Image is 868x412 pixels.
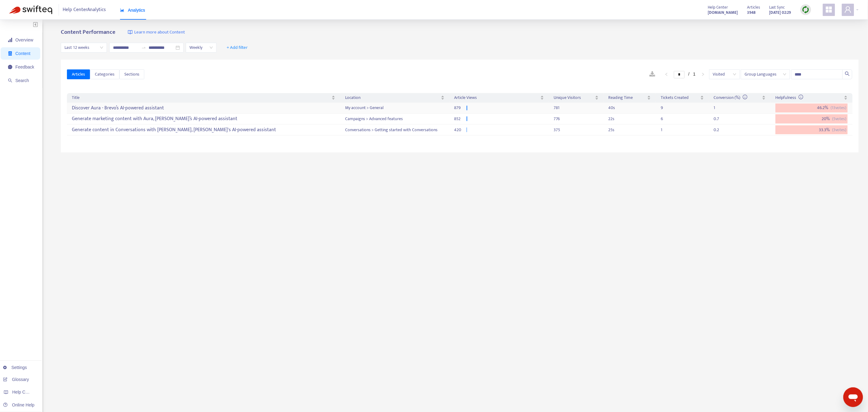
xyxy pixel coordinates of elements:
span: / [688,72,690,77]
div: 1 [714,104,726,111]
li: Previous Page [662,71,671,78]
span: Unique Visitors [554,94,594,101]
div: 375 [554,127,599,133]
img: image-link [128,30,133,35]
div: 0.2 [714,127,726,133]
span: Search [15,78,29,83]
span: right [701,73,705,76]
span: Articles [747,4,760,11]
span: Visited [713,70,736,79]
span: Last Sync [769,4,785,11]
b: Content Performance [61,27,115,37]
span: Last 12 weeks [64,43,103,52]
div: Generate marketing content with Aura, [PERSON_NAME]’s AI-powered assistant [72,114,335,124]
span: Help Centers [12,390,37,394]
td: Conversations > Getting started with Conversations [340,124,450,135]
a: Glossary [3,377,29,382]
div: 9 [661,104,673,111]
span: message [8,65,12,69]
span: search [8,78,12,83]
div: 776 [554,116,599,122]
span: Analytics [120,8,145,13]
div: 22 s [609,116,651,122]
a: Learn more about Content [128,29,185,36]
li: Next Page [698,71,708,78]
span: Help Center [708,4,728,11]
span: Weekly [189,43,213,52]
span: Tickets Created [661,94,699,101]
span: Location [345,94,440,101]
span: ( 3 votes) [832,127,847,133]
span: appstore [825,6,833,13]
div: 0.7 [714,116,726,122]
span: to [141,45,146,50]
span: Learn more about Content [134,29,185,36]
iframe: Button to launch messaging window [843,387,863,407]
div: Discover Aura - Brevo’s AI-powered assistant [72,103,335,113]
span: swap-right [141,45,146,50]
th: Title [67,93,340,103]
button: left [662,71,671,78]
span: Group Languages [745,70,786,79]
a: Online Help [3,402,34,407]
strong: [DATE] 02:29 [769,9,791,16]
span: Content [15,51,30,56]
img: sync.dc5367851b00ba804db3.png [802,6,810,14]
span: Articles [72,71,85,78]
th: Reading Time [604,93,656,103]
span: ( 13 votes) [831,104,847,111]
span: Helpfulness [776,94,804,101]
div: 781 [554,104,599,111]
th: Location [340,93,450,103]
span: Conversion (%) [714,94,748,101]
span: Reading Time [609,94,646,101]
div: 879 [454,104,467,111]
button: Sections [119,69,144,79]
span: user [844,6,852,13]
div: 20 % [776,114,848,124]
th: Article Views [450,93,549,103]
button: Categories [90,69,119,79]
span: Categories [95,71,115,78]
span: left [665,73,668,76]
strong: 3948 [747,9,756,16]
div: 25 s [609,127,651,133]
div: 33.3 % [776,125,848,135]
span: Title [72,94,330,101]
td: My account > General [340,103,450,114]
a: Settings [3,365,27,370]
div: 852 [454,116,467,122]
span: Feedback [15,65,34,69]
span: ( 5 votes) [832,116,847,122]
button: Articles [67,69,90,79]
div: Generate content in Conversations with [PERSON_NAME], [PERSON_NAME]'s AI-powered assistant [72,125,335,135]
span: Article Views [454,94,539,101]
span: signal [8,38,12,42]
span: Help Center Analytics [63,4,106,16]
th: Tickets Created [656,93,709,103]
div: 46.2 % [776,104,848,113]
div: 1 [661,127,673,133]
div: 420 [454,127,467,133]
div: 6 [661,116,673,122]
a: [DOMAIN_NAME] [708,9,738,16]
li: 1/1 [674,71,696,78]
span: container [8,51,12,56]
img: Swifteq [9,6,52,14]
td: Campaigns > Advanced features [340,114,450,125]
div: 40 s [609,104,651,111]
span: area-chart [120,8,124,12]
span: Sections [124,71,139,78]
span: + Add filter [227,44,248,51]
button: + Add filter [222,43,252,53]
span: search [845,71,850,76]
button: right [698,71,708,78]
span: Overview [15,37,33,42]
th: Unique Visitors [549,93,604,103]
